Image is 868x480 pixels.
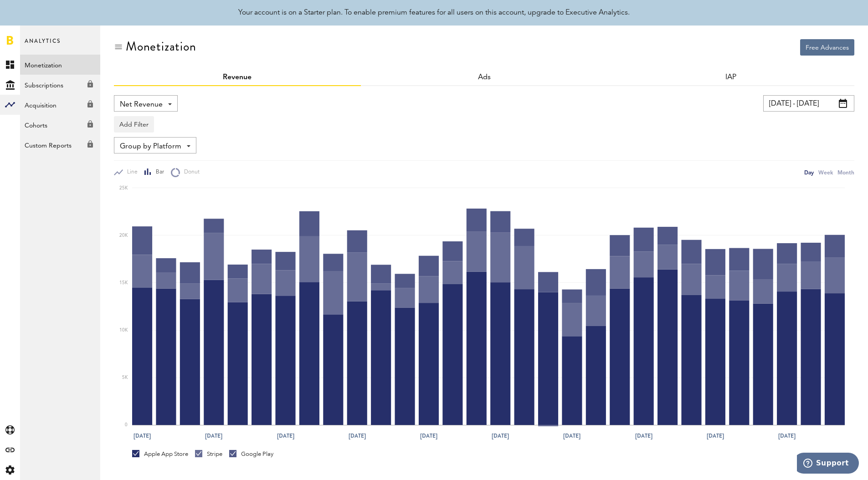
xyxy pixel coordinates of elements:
text: 15K [119,281,128,285]
a: Cohorts [20,115,100,135]
text: [DATE] [277,432,294,440]
div: Week [818,168,833,177]
a: Ads [478,74,491,81]
div: Stripe [195,450,222,458]
text: 0 [125,423,128,428]
button: Free Advances [800,39,854,56]
a: Revenue [223,74,252,81]
text: [DATE] [707,432,724,440]
text: 20K [119,233,128,238]
span: Donut [180,169,200,176]
span: Analytics [25,36,61,55]
a: Acquisition [20,95,100,115]
text: [DATE] [205,432,222,440]
span: Bar [152,169,164,176]
div: Apple App Store [132,450,188,458]
div: Day [804,168,814,177]
span: Net Revenue [120,97,163,112]
div: Google Play [229,450,273,458]
text: 5K [122,375,128,380]
text: [DATE] [134,432,151,440]
text: [DATE] [420,432,437,440]
text: 25K [119,186,128,190]
text: [DATE] [778,432,796,440]
text: [DATE] [635,432,652,440]
a: Monetization [20,55,100,75]
button: Add Filter [114,116,154,133]
div: Month [837,168,854,177]
div: Your account is on a Starter plan. To enable premium features for all users on this account, upgr... [238,7,630,18]
span: Line [123,169,138,176]
span: Group by Platform [120,139,181,154]
a: IAP [725,74,736,81]
a: Subscriptions [20,75,100,95]
text: [DATE] [492,432,509,440]
text: [DATE] [563,432,580,440]
a: Custom Reports [20,135,100,155]
iframe: Opens a widget where you can find more information [797,453,859,475]
text: [DATE] [349,432,366,440]
text: 10K [119,328,128,332]
div: Monetization [126,39,196,54]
